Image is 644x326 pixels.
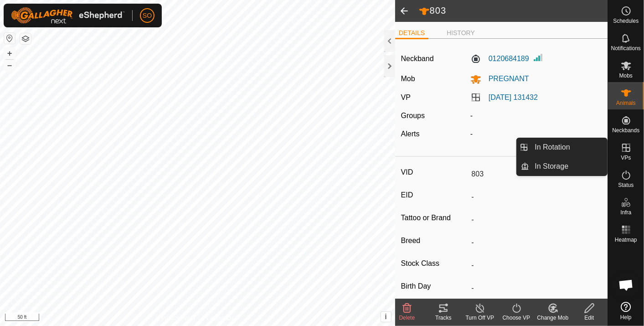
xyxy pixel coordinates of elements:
a: Help [608,298,644,324]
button: i [381,312,391,322]
span: Help [620,315,632,320]
span: SO [143,11,152,21]
div: - [467,129,605,140]
label: VID [401,166,468,178]
button: Reset Map [4,33,15,44]
a: In Storage [530,157,608,176]
span: i [385,313,386,321]
label: Birth Day [401,280,468,292]
li: In Rotation [517,138,607,156]
h2: 803 [419,5,608,17]
label: Stock Class [401,258,468,269]
div: Choose VP [498,314,535,322]
li: HISTORY [443,28,479,38]
span: Schedules [613,18,639,24]
a: Privacy Policy [161,314,196,322]
span: Animals [616,100,636,106]
label: 0120684189 [470,53,529,64]
img: Signal strength [533,52,544,63]
span: Mobs [619,73,633,78]
span: Notifications [611,46,641,51]
span: Delete [399,315,415,321]
span: Status [618,182,634,188]
label: Mob [401,75,415,83]
div: Change Mob [535,314,571,322]
label: Alerts [401,130,420,138]
label: EID [401,189,468,201]
span: In Storage [535,161,569,172]
a: [DATE] 131432 [489,93,538,101]
label: Groups [401,112,425,119]
a: In Rotation [530,138,608,156]
li: In Storage [517,157,607,176]
span: VPs [621,155,631,160]
button: + [4,48,15,59]
span: Infra [620,210,631,215]
button: – [4,60,15,71]
span: In Rotation [535,142,570,153]
div: - [467,110,605,121]
button: Map Layers [20,33,31,44]
span: Heatmap [615,237,637,243]
label: Tattoo or Brand [401,212,468,224]
label: VP [401,93,411,101]
span: PREGNANT [481,75,529,83]
label: Neckband [401,53,434,64]
li: DETAILS [395,28,428,39]
div: Edit [571,314,608,322]
a: Contact Us [206,314,233,322]
div: Tracks [425,314,462,322]
span: Neckbands [612,128,639,133]
div: Open chat [613,271,640,299]
label: Breed [401,235,468,247]
div: Turn Off VP [462,314,498,322]
img: Gallagher Logo [11,7,125,24]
